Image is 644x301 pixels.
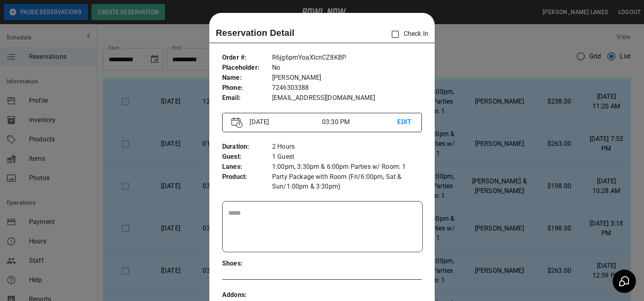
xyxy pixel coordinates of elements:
[322,117,398,127] p: 03:30 PM
[222,172,272,182] p: Product :
[387,26,428,43] p: Check In
[272,93,422,103] p: [EMAIL_ADDRESS][DOMAIN_NAME]
[272,73,422,83] p: [PERSON_NAME]
[272,172,422,191] p: Party Package with Room (Fri/6:00pm, Sat & Sun/1:00pm & 3:30pm)
[272,83,422,93] p: 7246303388
[272,152,422,162] p: 1 Guest
[246,117,322,127] p: [DATE]
[222,259,272,269] p: Shoes :
[397,117,412,127] p: EDIT
[272,162,422,172] p: 1:00pm, 3:30pm & 6:00pm Parties w/ Room: 1
[272,142,422,152] p: 2 Hours
[222,162,272,172] p: Lanes :
[222,83,272,93] p: Phone :
[222,53,272,63] p: Order # :
[222,93,272,103] p: Email :
[222,63,272,73] p: Placeholder :
[222,152,272,162] p: Guest :
[222,142,272,152] p: Duration :
[216,26,295,39] p: Reservation Detail
[222,290,272,300] p: Addons :
[272,63,422,73] p: No
[272,53,422,63] p: R6jg6pmYoaXIcnCZ8KBP
[231,117,243,128] img: Vector
[222,73,272,83] p: Name :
